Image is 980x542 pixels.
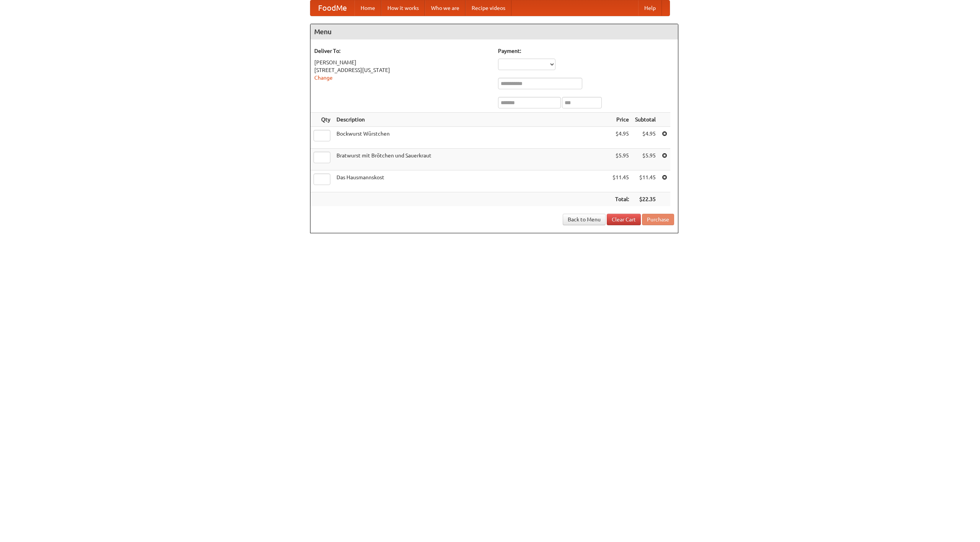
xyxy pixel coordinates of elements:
[354,0,381,16] a: Home
[607,214,641,225] a: Clear Cart
[333,149,609,170] td: Bratwurst mit Brötchen und Sauerkraut
[310,24,678,39] h4: Menu
[642,214,674,225] button: Purchase
[609,149,632,170] td: $5.95
[638,0,662,16] a: Help
[632,192,659,206] th: $22.35
[465,0,511,16] a: Recipe videos
[314,47,490,55] h5: Deliver To:
[425,0,465,16] a: Who we are
[609,170,632,192] td: $11.45
[381,0,425,16] a: How it works
[632,113,659,127] th: Subtotal
[498,47,674,55] h5: Payment:
[632,170,659,192] td: $11.45
[563,214,606,225] a: Back to Menu
[632,127,659,149] td: $4.95
[632,149,659,170] td: $5.95
[314,75,333,81] a: Change
[609,192,632,206] th: Total:
[333,170,609,192] td: Das Hausmannskost
[609,113,632,127] th: Price
[333,127,609,149] td: Bockwurst Würstchen
[609,127,632,149] td: $4.95
[310,113,333,127] th: Qty
[310,0,354,16] a: FoodMe
[314,59,490,66] div: [PERSON_NAME]
[333,113,609,127] th: Description
[314,66,490,74] div: [STREET_ADDRESS][US_STATE]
